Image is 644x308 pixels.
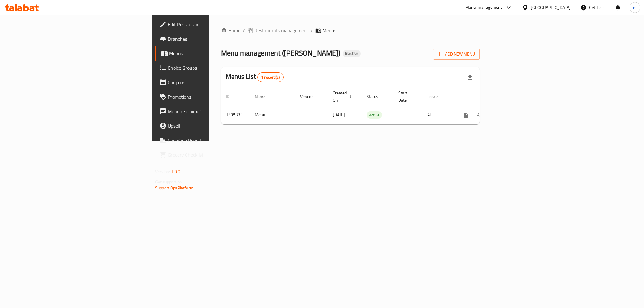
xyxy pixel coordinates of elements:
[422,106,453,124] td: All
[453,87,521,106] th: Actions
[367,111,382,119] div: Active
[155,17,260,32] a: Edit Restaurant
[322,27,336,34] span: Menus
[393,106,422,124] td: -
[633,4,637,11] span: m
[168,137,255,144] span: Coverage Report
[258,75,283,80] span: 1 record(s)
[168,122,255,129] span: Upsell
[311,27,313,34] li: /
[221,46,340,60] span: Menu management ( [PERSON_NAME] )
[168,93,255,100] span: Promotions
[226,93,237,100] span: ID
[155,184,194,192] a: Support.OpsPlatform
[168,151,255,158] span: Grocery Checklist
[427,93,446,100] span: Locale
[169,50,255,57] span: Menus
[465,4,502,11] div: Menu-management
[473,108,487,122] button: Change Status
[438,50,475,58] span: Add New Menu
[531,4,571,11] div: [GEOGRAPHIC_DATA]
[155,75,260,90] a: Coupons
[155,133,260,148] a: Coverage Report
[257,72,284,82] div: Total records count
[463,70,477,84] div: Export file
[155,168,170,176] span: Version:
[247,27,308,34] a: Restaurants management
[168,108,255,115] span: Menu disclaimer
[433,49,480,60] button: Add New Menu
[168,21,255,28] span: Edit Restaurant
[255,93,273,100] span: Name
[168,79,255,86] span: Coupons
[171,168,180,176] span: 1.0.0
[398,89,415,104] span: Start Date
[168,64,255,71] span: Choice Groups
[221,87,521,124] table: enhanced table
[250,106,295,124] td: Menu
[333,111,345,119] span: [DATE]
[367,93,386,100] span: Status
[333,89,354,104] span: Created On
[226,72,284,82] h2: Menus List
[300,93,321,100] span: Vendor
[255,27,308,34] span: Restaurants management
[155,61,260,75] a: Choice Groups
[155,32,260,46] a: Branches
[155,104,260,119] a: Menu disclaimer
[155,178,183,186] span: Get support on:
[155,119,260,133] a: Upsell
[367,112,382,119] span: Active
[155,148,260,162] a: Grocery Checklist
[221,27,480,34] nav: breadcrumb
[458,108,473,122] button: more
[155,90,260,104] a: Promotions
[168,35,255,43] span: Branches
[343,50,361,57] div: Inactive
[155,46,260,61] a: Menus
[343,51,361,56] span: Inactive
